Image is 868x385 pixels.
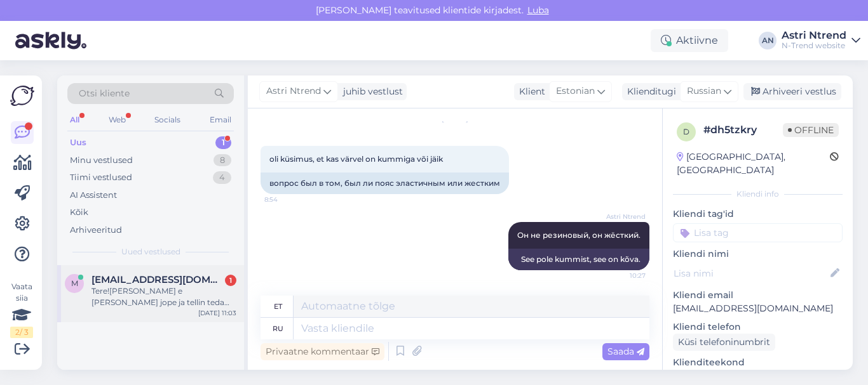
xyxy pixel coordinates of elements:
[70,154,133,167] div: Minu vestlused
[759,32,776,49] div: AN
[651,29,728,52] div: Aktiivne
[264,195,312,204] span: 8:54
[10,281,33,338] div: Vaata siia
[524,4,553,16] span: Luba
[70,189,117,202] div: AI Assistent
[607,346,644,357] span: Saada
[269,154,443,164] span: oli küsimus, et kas värvel on kummiga või jäik
[79,87,130,100] span: Otsi kliente
[92,285,236,308] div: Tere![PERSON_NAME] e [PERSON_NAME] jope ja tellin teda poodi,kui eksin suurusega kas saan tahasta...
[782,30,846,41] div: Astri Ntrend
[10,327,33,338] div: 2 / 3
[743,83,841,100] div: Arhiveeri vestlus
[677,150,830,177] div: [GEOGRAPHIC_DATA], [GEOGRAPHIC_DATA]
[673,334,775,351] div: Küsi telefoninumbrit
[198,308,236,318] div: [DATE] 11:03
[782,41,846,51] div: N-Trend website
[514,85,545,98] div: Klient
[106,112,128,128] div: Web
[274,296,282,317] div: et
[782,30,860,51] a: Astri NtrendN-Trend website
[70,224,122,237] div: Arhiveeritud
[225,275,236,286] div: 1
[673,356,843,369] p: Klienditeekond
[215,136,231,149] div: 1
[517,230,641,240] span: Он не резиновый, он жёсткий.
[508,249,649,270] div: See pole kummist, see on kõva.
[783,123,839,137] span: Offline
[261,343,384,360] div: Privaatne kommentaar
[622,85,676,98] div: Klienditugi
[556,84,595,98] span: Estonian
[673,207,843,221] p: Kliendi tag'id
[674,266,828,280] input: Lisa nimi
[703,122,783,138] div: # dh5tzkry
[687,84,721,98] span: Russian
[121,246,180,258] span: Uued vestlused
[152,112,183,128] div: Socials
[673,223,843,242] input: Lisa tag
[598,271,646,280] span: 10:27
[207,112,234,128] div: Email
[67,112,82,128] div: All
[673,302,843,315] p: [EMAIL_ADDRESS][DOMAIN_NAME]
[338,85,403,98] div: juhib vestlust
[683,127,689,136] span: d
[214,154,231,167] div: 8
[70,206,88,219] div: Kõik
[261,173,509,194] div: вопрос был в том, был ли пояс эластичным или жестким
[70,136,86,149] div: Uus
[673,188,843,200] div: Kliendi info
[213,171,231,184] div: 4
[92,274,224,285] span: m.ruubel@hotmail.com
[673,247,843,261] p: Kliendi nimi
[10,86,34,106] img: Askly Logo
[71,278,78,288] span: m
[673,289,843,302] p: Kliendi email
[598,212,646,221] span: Astri Ntrend
[266,84,321,98] span: Astri Ntrend
[673,320,843,334] p: Kliendi telefon
[273,318,283,339] div: ru
[70,171,132,184] div: Tiimi vestlused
